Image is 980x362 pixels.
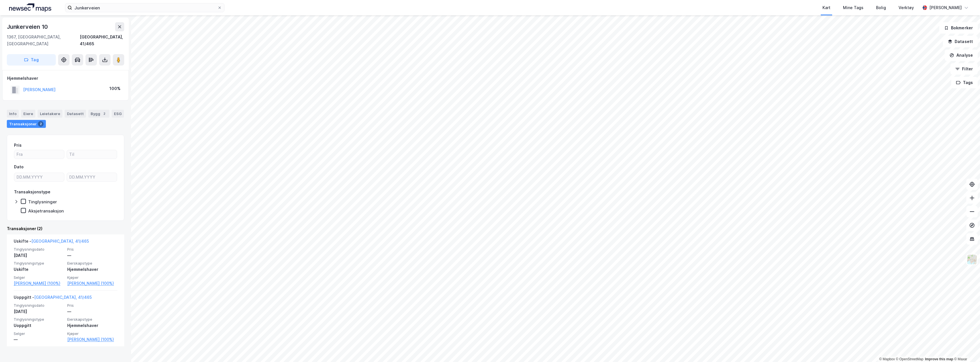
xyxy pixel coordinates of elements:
div: Datasett [65,110,86,118]
div: — [14,336,64,343]
div: Uoppgitt [14,322,64,329]
div: 100% [109,85,121,92]
input: Fra [14,150,64,159]
span: Pris [67,303,117,308]
div: Hjemmelshaver [67,266,117,273]
a: OpenStreetMap [896,357,924,361]
span: Selger [14,275,64,280]
div: Uskifte [14,266,64,273]
div: Eiere [21,110,35,118]
button: Datasett [943,36,978,47]
a: [PERSON_NAME] (100%) [67,280,117,287]
span: Eierskapstype [67,261,117,266]
div: Hjemmelshaver [7,75,124,82]
div: Leietakere [38,110,62,118]
div: Tinglysninger [28,199,57,204]
div: 1367, [GEOGRAPHIC_DATA], [GEOGRAPHIC_DATA] [7,34,80,47]
a: [PERSON_NAME] (100%) [14,280,64,287]
div: Junkerveien 10 [7,22,49,31]
div: Kontrollprogram for chat [952,335,980,362]
div: Pris [14,142,22,149]
span: Kjøper [67,275,117,280]
div: — [67,308,117,315]
a: Mapbox [879,357,895,361]
span: Tinglysningsdato [14,247,64,252]
div: [PERSON_NAME] [929,4,962,11]
iframe: Chat Widget [952,335,980,362]
div: Bygg [88,110,109,118]
div: 2 [101,111,107,116]
span: Tinglysningstype [14,317,64,322]
div: Verktøy [899,4,914,11]
input: DD.MM.YYYY [14,173,64,181]
div: Transaksjoner (2) [7,225,124,232]
span: Selger [14,331,64,336]
div: Bolig [876,4,886,11]
span: Tinglysningsdato [14,303,64,308]
button: Tags [951,77,978,88]
div: Uoppgitt - [14,294,92,303]
a: [PERSON_NAME] (100%) [67,336,117,343]
button: Tag [7,54,56,66]
button: Bokmerker [939,22,978,34]
div: [DATE] [14,252,64,259]
div: Transaksjoner [7,120,46,128]
div: ESG [112,110,124,118]
span: Eierskapstype [67,317,117,322]
div: Dato [14,163,24,170]
span: Kjøper [67,331,117,336]
button: Filter [950,63,978,75]
a: [GEOGRAPHIC_DATA], 41/465 [34,295,92,300]
div: Hjemmelshaver [67,322,117,329]
div: [DATE] [14,308,64,315]
div: — [67,252,117,259]
input: Søk på adresse, matrikkel, gårdeiere, leietakere eller personer [72,3,217,12]
div: Mine Tags [843,4,863,11]
div: 2 [38,121,44,127]
span: Tinglysningstype [14,261,64,266]
button: Analyse [945,50,978,61]
input: Til [67,150,117,159]
span: Pris [67,247,117,252]
a: Improve this map [925,357,953,361]
div: Uskifte - [14,238,89,247]
input: DD.MM.YYYY [67,173,117,181]
div: Info [7,110,19,118]
a: [GEOGRAPHIC_DATA], 41/465 [31,239,89,244]
img: logo.a4113a55bc3d86da70a041830d287a7e.svg [9,3,51,12]
img: Z [967,254,977,265]
div: Kart [822,4,830,11]
div: [GEOGRAPHIC_DATA], 41/465 [80,34,124,47]
div: Transaksjonstype [14,189,50,195]
div: Aksjetransaksjon [28,208,64,214]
